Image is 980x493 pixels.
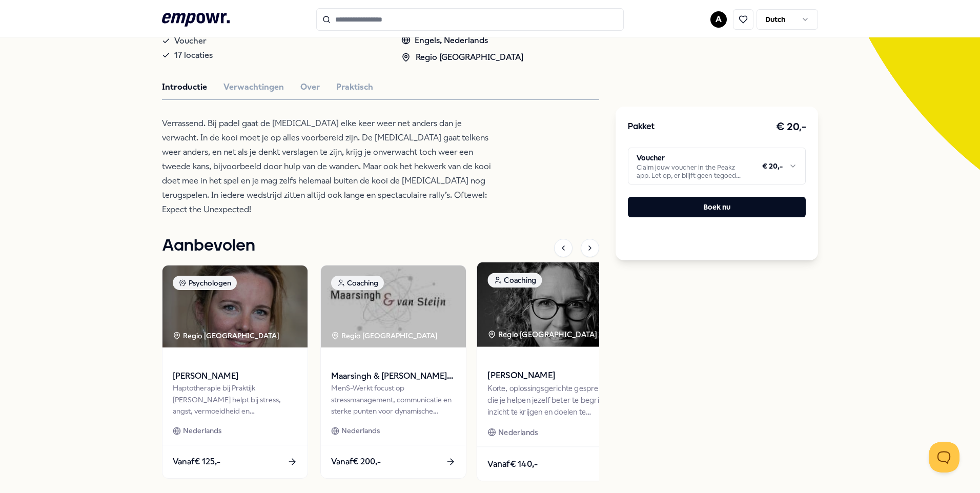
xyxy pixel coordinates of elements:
[320,265,466,478] a: package imageCoachingRegio [GEOGRAPHIC_DATA] Maarsingh & [PERSON_NAME] werktMenS-Werkt focust op ...
[173,455,220,468] span: Vanaf € 125,-
[628,120,655,134] h3: Pakket
[487,369,616,382] span: [PERSON_NAME]
[331,330,439,341] div: Regio [GEOGRAPHIC_DATA]
[341,425,380,436] span: Nederlands
[162,233,255,259] h1: Aanbevolen
[162,80,207,94] button: Introductie
[183,425,221,436] span: Nederlands
[331,369,456,383] span: Maarsingh & [PERSON_NAME] werkt
[173,369,297,383] span: [PERSON_NAME]
[331,455,381,468] span: Vanaf € 200,-
[162,116,495,217] p: Verrassend. Bij padel gaat de [MEDICAL_DATA] elke keer weer net anders dan je verwacht. In de koo...
[401,34,523,47] div: Engels, Nederlands
[336,80,373,94] button: Praktisch
[300,80,320,94] button: Over
[162,265,308,347] img: package image
[929,442,959,473] iframe: Help Scout Beacon - Open
[487,329,599,341] div: Regio [GEOGRAPHIC_DATA]
[321,265,466,347] img: package image
[776,119,806,135] h3: € 20,-
[477,262,627,482] a: package imageCoachingRegio [GEOGRAPHIC_DATA] [PERSON_NAME]Korte, oplossingsgerichte gesprekken di...
[710,11,727,28] button: A
[477,262,626,347] img: package image
[316,8,624,31] input: Search for products, categories or subcategories
[173,276,237,290] div: Psychologen
[174,34,207,48] span: Voucher
[487,458,538,471] span: Vanaf € 140,-
[223,80,284,94] button: Verwachtingen
[331,382,456,417] div: MenS-Werkt focust op stressmanagement, communicatie en sterke punten voor dynamische teams. Wij b...
[173,382,297,417] div: Haptotherapie bij Praktijk [PERSON_NAME] helpt bij stress, angst, vermoeidheid en onverklaarbare ...
[173,330,281,341] div: Regio [GEOGRAPHIC_DATA]
[174,48,213,63] span: 17 locaties
[162,265,308,478] a: package imagePsychologenRegio [GEOGRAPHIC_DATA] [PERSON_NAME]Haptotherapie bij Praktijk [PERSON_N...
[401,51,523,64] div: Regio [GEOGRAPHIC_DATA]
[628,197,806,217] button: Boek nu
[487,273,542,288] div: Coaching
[331,276,384,290] div: Coaching
[498,426,538,438] span: Nederlands
[487,383,616,418] div: Korte, oplossingsgerichte gesprekken die je helpen jezelf beter te begrijpen, inzicht te krijgen ...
